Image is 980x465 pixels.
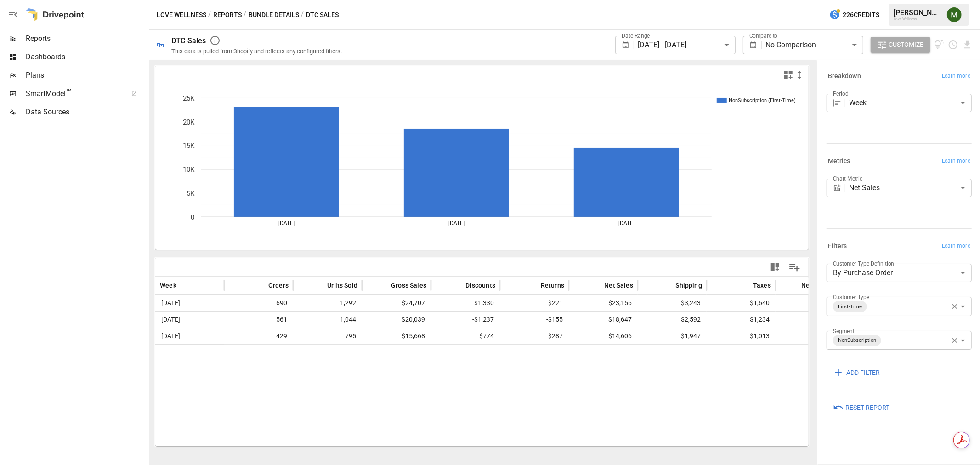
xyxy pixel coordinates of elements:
button: Reset Report [827,399,896,416]
span: Reports [26,33,147,44]
div: Net Sales [850,179,972,197]
div: By Purchase Order [827,264,972,282]
span: 1,044 [298,312,357,328]
h6: Metrics [828,156,850,166]
button: Sort [255,279,267,292]
h6: Filters [828,241,847,251]
span: Learn more [942,72,970,81]
span: $1,640 [711,295,771,311]
label: Segment [833,327,855,335]
span: SmartModel [26,88,121,99]
button: Sort [452,279,465,292]
span: -$155 [504,312,564,328]
button: Manage Columns [784,257,805,278]
span: [DATE] [160,328,219,344]
span: 1,292 [298,295,357,311]
span: $1,947 [642,328,702,344]
span: Gross Sales [391,281,426,290]
text: NonSubscription (First-Time) [729,97,796,103]
span: Net Sales [604,281,633,290]
button: Meredith Lacasse [941,2,967,28]
span: 561 [229,312,289,328]
span: $1,013 [711,328,771,344]
span: Data Sources [26,107,147,118]
span: Customize [889,39,924,51]
text: 25K [183,94,195,102]
button: Bundle Details [249,9,299,21]
div: [PERSON_NAME] [894,8,941,17]
div: [DATE] - [DATE] [638,36,735,54]
button: Sort [177,279,190,292]
span: Dashboards [26,51,147,62]
div: This data is pulled from Shopify and reflects any configured filters. [171,48,342,55]
text: 10K [183,165,195,174]
button: Sort [787,279,800,292]
div: Love Wellness [894,17,941,21]
text: [DATE] [618,220,634,227]
text: 0 [191,213,194,221]
button: Customize [871,37,930,53]
text: 15K [183,142,195,150]
span: ™ [66,87,72,98]
span: $1,234 [711,312,771,328]
span: $18,647 [573,312,633,328]
span: 429 [229,328,289,344]
div: 🛍 [157,40,164,49]
button: ADD FILTER [827,364,886,381]
label: Chart Metric [833,175,863,182]
button: Sort [662,279,675,292]
span: $20,039 [367,312,426,328]
span: Returns [541,281,564,290]
span: $15,668 [367,328,426,344]
h6: Breakdown [828,71,861,81]
span: 795 [298,328,357,344]
button: Download report [962,40,973,50]
span: Orders [268,281,289,290]
span: $17,566 [780,328,840,344]
img: Meredith Lacasse [947,7,962,22]
span: First-Time [834,301,866,312]
span: $2,592 [642,312,702,328]
text: [DATE] [278,220,295,227]
span: -$221 [504,295,564,311]
text: 5K [187,189,195,198]
span: [DATE] [160,312,219,328]
span: $24,707 [367,295,426,311]
button: Sort [377,279,390,292]
span: $22,473 [780,312,840,328]
svg: A chart. [155,84,810,250]
span: -$774 [436,328,495,344]
button: View documentation [934,37,945,53]
span: [DATE] [160,295,219,311]
span: Shipping [676,281,702,290]
span: NonSubscription [834,335,880,346]
button: 226Credits [826,6,883,23]
span: Reset Report [845,402,889,414]
span: ADD FILTER [846,367,880,379]
label: Compare to [749,32,778,40]
div: / [301,9,304,21]
button: Reports [213,9,242,21]
span: $3,243 [642,295,702,311]
text: 20K [183,118,195,126]
span: Taxes [753,281,771,290]
label: Date Range [622,32,650,40]
div: No Comparison [765,36,863,54]
label: Customer Type Definition [833,260,895,267]
span: $14,606 [573,328,633,344]
span: Discounts [465,281,495,290]
button: Love Wellness [157,9,206,21]
button: Sort [527,279,540,292]
button: Sort [590,279,603,292]
label: Period [833,90,849,97]
span: Learn more [942,157,970,166]
div: DTC Sales [171,36,206,45]
div: / [244,9,247,21]
text: [DATE] [448,220,465,227]
span: -$1,237 [436,312,495,328]
div: / [208,9,211,21]
span: $28,039 [780,295,840,311]
div: Week [850,94,972,112]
